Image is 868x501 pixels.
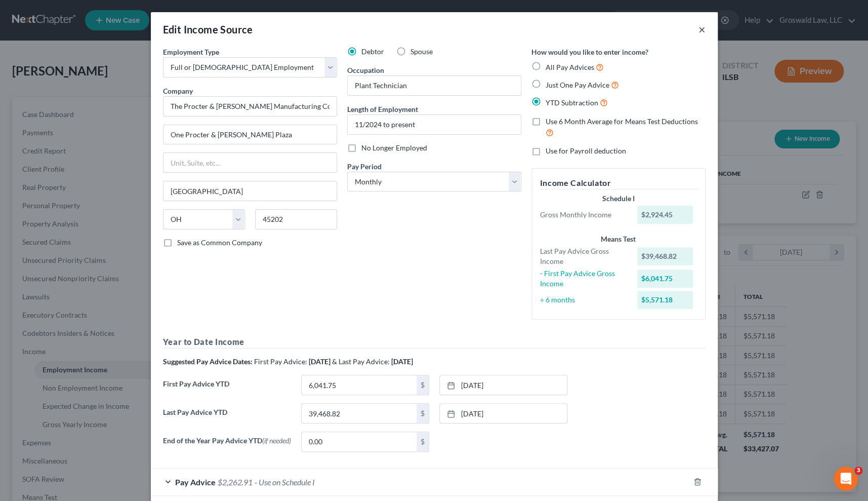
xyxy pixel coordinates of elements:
input: -- [348,76,521,95]
iframe: Intercom live chat [834,467,858,491]
div: $ [417,375,429,395]
div: Means Test [540,234,697,244]
input: Enter zip... [255,209,337,229]
span: Use 6 Month Average for Means Test Deductions [546,117,698,126]
div: Schedule I [540,194,697,204]
span: Pay Advice [175,477,216,487]
span: Company [163,87,193,95]
div: $ [417,404,429,423]
div: $2,924.45 [637,206,693,224]
div: - First Pay Advice Gross Income [535,268,633,289]
h5: Income Calculator [540,177,697,189]
span: Just One Pay Advice [546,81,609,89]
span: Save as Common Company [177,238,262,247]
div: $ [417,432,429,451]
input: Enter address... [163,125,337,144]
button: × [698,23,706,35]
div: $39,468.82 [637,247,693,265]
input: 0.00 [302,375,417,395]
span: (if needed) [262,436,291,445]
h5: Year to Date Income [163,336,706,349]
input: Search company by name... [163,96,337,117]
label: First Pay Advice YTD [158,375,296,403]
div: Last Pay Advice Gross Income [535,246,633,266]
span: No Longer Employed [361,143,427,152]
div: $5,571.18 [637,291,693,309]
input: Enter city... [163,181,337,201]
input: 0.00 [302,404,417,423]
span: & Last Pay Advice: [332,357,390,366]
strong: [DATE] [391,357,413,366]
a: [DATE] [440,375,567,395]
span: $2,262.91 [218,477,253,487]
label: Occupation [347,65,384,75]
input: ex: 2 years [348,115,521,134]
label: Length of Employment [347,104,418,114]
span: Pay Period [347,162,382,171]
span: First Pay Advice: [254,357,307,366]
a: [DATE] [440,404,567,423]
span: YTD Subtraction [546,98,598,107]
label: How would you like to enter income? [531,47,648,57]
span: 3 [854,467,862,475]
div: Edit Income Source [163,22,253,36]
label: Last Pay Advice YTD [158,403,296,432]
label: End of the Year Pay Advice YTD [158,432,296,460]
strong: [DATE] [309,357,330,366]
div: $6,041.75 [637,269,693,288]
input: Unit, Suite, etc... [163,153,337,172]
span: Employment Type [163,48,219,56]
span: Spouse [410,47,433,56]
span: All Pay Advices [546,63,594,71]
div: Gross Monthly Income [535,210,633,220]
span: - Use on Schedule I [255,477,315,487]
input: 0.00 [302,432,417,451]
div: ÷ 6 months [535,295,633,305]
span: Use for Payroll deduction [546,146,626,155]
span: Debtor [361,47,384,56]
strong: Suggested Pay Advice Dates: [163,357,253,366]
